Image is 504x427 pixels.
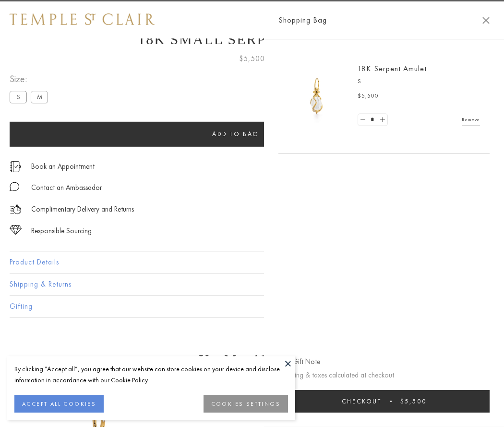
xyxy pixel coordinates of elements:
button: Add to bag [10,122,462,147]
label: M [31,91,48,103]
p: Shipping & taxes calculated at checkout [278,369,490,381]
span: Checkout [342,397,382,405]
img: MessageIcon-01_2.svg [10,182,19,191]
button: Shipping & Returns [10,274,494,295]
a: Remove [462,114,480,125]
label: S [10,91,27,103]
button: Close Shopping Bag [482,17,490,24]
div: By clicking “Accept all”, you agree that our website can store cookies on your device and disclos... [14,364,288,386]
a: Book an Appointment [31,161,95,172]
a: Set quantity to 2 [377,114,387,126]
div: Responsible Sourcing [31,225,92,237]
div: Contact an Ambassador [31,182,102,194]
h3: You May Also Like [24,352,480,367]
span: Shopping Bag [278,14,327,26]
span: $5,500 [400,397,427,405]
button: ACCEPT ALL COOKIES [14,395,104,413]
a: Set quantity to 0 [358,114,368,126]
span: $5,500 [358,91,379,101]
button: Gifting [10,296,494,317]
p: Complimentary Delivery and Returns [31,203,134,215]
span: Size: [10,71,52,87]
img: icon_delivery.svg [10,203,22,215]
button: COOKIES SETTINGS [204,395,288,413]
a: 18K Serpent Amulet [358,63,427,74]
img: P51836-E11SERPPV [288,67,346,125]
span: $5,500 [239,52,265,65]
img: Temple St. Clair [10,13,155,25]
p: S [358,77,480,87]
button: Add Gift Note [278,356,320,368]
button: Checkout $5,500 [278,390,490,413]
img: icon_appointment.svg [10,161,21,172]
button: Product Details [10,251,494,273]
img: icon_sourcing.svg [10,225,22,235]
span: Add to bag [212,130,259,138]
h1: 18K Small Serpent Amulet [10,31,494,48]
